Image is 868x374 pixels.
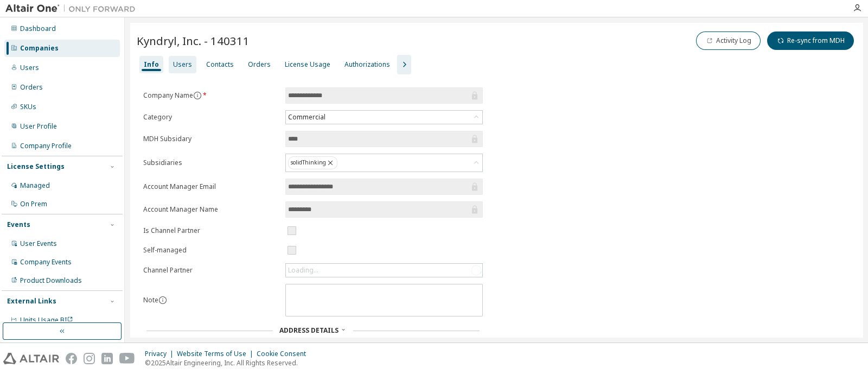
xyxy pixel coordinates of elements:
[20,122,57,131] div: User Profile
[158,296,167,305] button: information
[20,258,72,267] div: Company Events
[144,60,159,69] div: Info
[145,350,177,358] div: Privacy
[286,111,327,123] div: Commercial
[5,3,141,14] img: Altair One
[20,64,39,72] div: Users
[20,44,59,53] div: Companies
[20,142,72,150] div: Company Profile
[143,159,279,167] label: Subsidiaries
[20,200,47,208] div: On Prem
[767,31,854,50] button: Re-sync from MDH
[288,266,318,275] div: Loading...
[66,353,77,364] img: facebook.svg
[143,226,279,235] label: Is Channel Partner
[20,103,36,111] div: SKUs
[137,33,250,48] span: Kyndryl, Inc. - 140311
[193,91,202,100] button: information
[20,181,50,190] div: Managed
[286,154,482,172] div: solidThinking
[143,182,279,191] label: Account Manager Email
[257,350,312,358] div: Cookie Consent
[101,353,113,364] img: linkedin.svg
[143,205,279,214] label: Account Manager Name
[248,60,271,69] div: Orders
[20,276,82,285] div: Product Downloads
[7,162,65,171] div: License Settings
[143,91,279,100] label: Company Name
[344,60,390,69] div: Authorizations
[286,111,482,124] div: Commercial
[143,246,279,255] label: Self-managed
[20,315,73,325] span: Units Usage BI
[143,135,279,143] label: MDH Subsidary
[84,353,95,364] img: instagram.svg
[20,239,57,248] div: User Events
[286,264,482,277] div: Loading...
[288,156,337,169] div: solidThinking
[279,326,339,335] span: Address Details
[696,31,761,50] button: Activity Log
[7,220,30,229] div: Events
[145,358,312,367] p: © 2025 Altair Engineering, Inc. All Rights Reserved.
[143,113,279,122] label: Category
[20,83,43,92] div: Orders
[173,60,192,69] div: Users
[20,24,56,33] div: Dashboard
[119,353,135,364] img: youtube.svg
[3,353,59,364] img: altair_logo.svg
[7,297,56,306] div: External Links
[206,60,234,69] div: Contacts
[143,266,279,275] label: Channel Partner
[143,295,158,305] label: Note
[177,350,257,358] div: Website Terms of Use
[285,60,330,69] div: License Usage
